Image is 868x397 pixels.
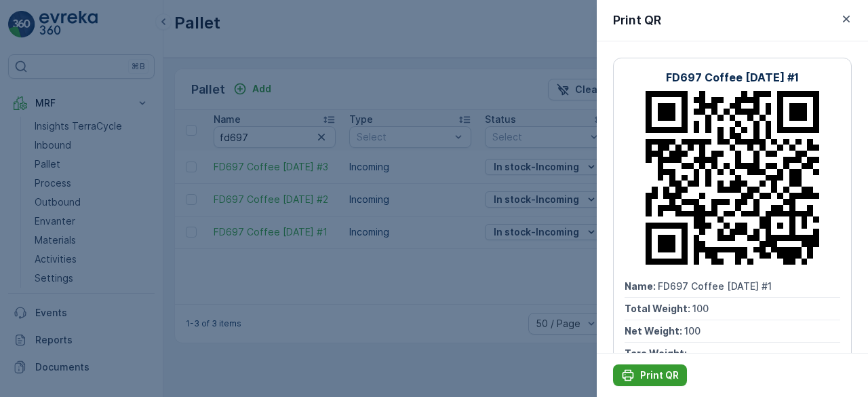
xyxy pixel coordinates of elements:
span: Name : [625,280,658,292]
p: Print QR [640,368,679,382]
span: 48 [71,267,84,279]
button: Print QR [613,364,687,386]
span: Tare Weight : [625,347,689,359]
span: FD Pallet [72,312,114,324]
span: Total Weight : [625,303,692,314]
span: Total Weight : [12,245,79,257]
span: Material : [12,335,58,346]
span: 100 [692,303,709,314]
span: NL-PI0006 I Koffie en Thee [58,335,185,346]
span: Name : [12,223,45,234]
span: FD718 Coffee [DATE] #1 [45,223,157,234]
span: - [689,347,694,359]
span: 100 [684,325,701,337]
p: FD697 Coffee [DATE] #1 [666,69,799,86]
span: Tare Weight : [12,290,76,301]
p: Print QR [613,11,661,30]
span: Net Weight : [625,325,684,337]
span: FD697 Coffee [DATE] #1 [658,280,772,292]
p: FD718 Coffee [DATE] #1 [368,12,498,28]
span: - [76,290,81,301]
span: Net Weight : [12,267,71,279]
span: Asset Type : [12,312,72,324]
span: 48 [79,245,92,257]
